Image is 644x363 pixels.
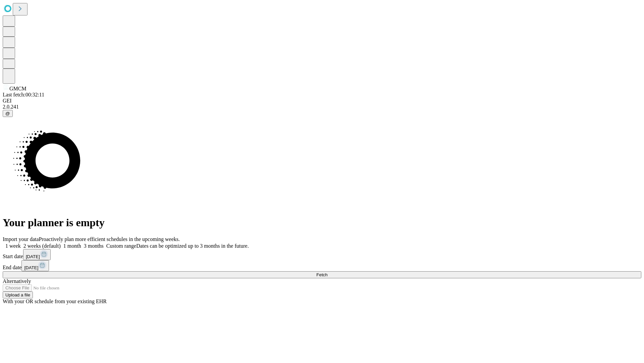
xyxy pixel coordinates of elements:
[84,243,104,249] span: 3 months
[3,92,44,97] span: Last fetch: 00:32:11
[3,249,641,260] div: Start date
[3,271,641,278] button: Fetch
[3,110,13,117] button: @
[23,249,51,260] button: [DATE]
[136,243,249,249] span: Dates can be optimized up to 3 months in the future.
[24,265,38,270] span: [DATE]
[106,243,136,249] span: Custom range
[5,111,10,116] span: @
[39,236,180,242] span: Proactively plan more efficient schedules in the upcoming weeks.
[3,216,641,229] h1: Your planner is empty
[316,272,327,277] span: Fetch
[21,260,49,271] button: [DATE]
[3,278,31,284] span: Alternatively
[3,236,39,242] span: Import your data
[23,243,61,249] span: 2 weeks (default)
[3,298,107,304] span: With your OR schedule from your existing EHR
[3,104,641,110] div: 2.0.241
[63,243,81,249] span: 1 month
[26,254,40,259] span: [DATE]
[9,86,26,91] span: GMCM
[3,260,641,271] div: End date
[5,243,21,249] span: 1 week
[3,98,641,104] div: GEI
[3,291,33,298] button: Upload a file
